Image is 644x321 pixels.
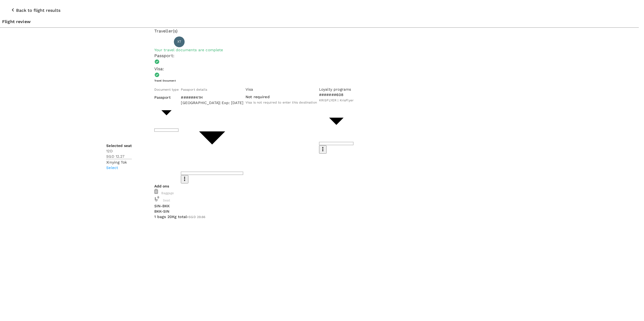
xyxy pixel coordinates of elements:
[154,39,172,45] p: Traveller 1 :
[154,79,485,82] h6: Travel Document
[154,183,485,189] p: Add ons
[177,39,181,45] span: XT
[154,95,179,100] p: Passport
[154,48,223,52] span: Your travel documents are complete
[154,53,485,59] p: Passport :
[187,39,211,45] p: Xinying Tok
[181,88,207,91] span: Passport details
[154,28,485,34] p: Traveller(s)
[154,209,485,214] p: BKK - SIN
[319,92,354,97] p: #######608
[16,7,60,14] p: Back to flight results
[154,66,485,72] p: Visa :
[154,189,485,196] div: Baggage
[154,196,160,201] img: baggage-icon
[181,101,243,105] span: [GEOGRAPHIC_DATA] | Exp: [DATE]
[154,189,158,194] img: baggage-icon
[2,19,637,25] p: Flight review
[181,95,243,100] p: ######41H
[319,98,354,102] span: KRISFLYER | KrisFlyer
[154,203,485,209] p: SIN - BKK
[246,101,317,104] span: Visa is not required to enter this destination
[154,88,179,91] span: Document type
[319,87,351,91] span: Loyalty programs
[154,215,187,219] span: 1 bags 20Kg total
[187,215,206,219] span: +SGD 29.66
[246,94,317,99] p: Not required
[246,87,253,91] span: Visa
[154,196,485,203] div: Seat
